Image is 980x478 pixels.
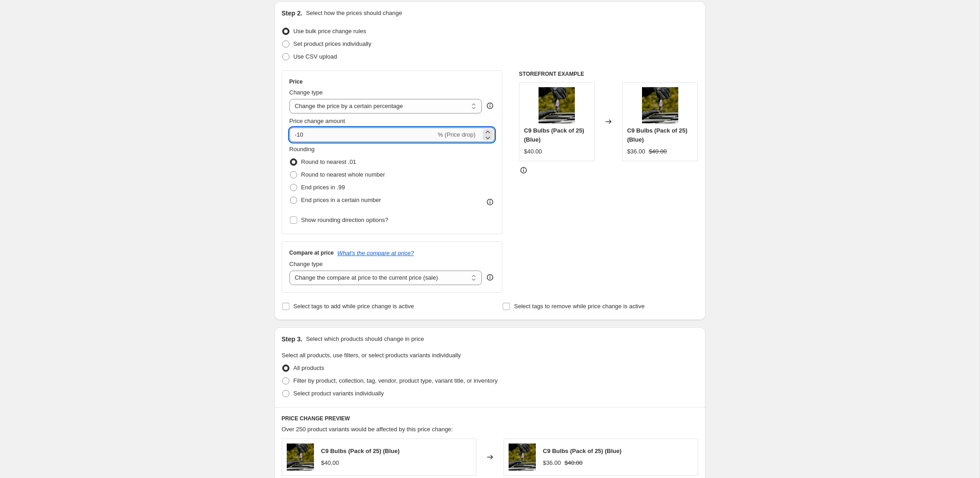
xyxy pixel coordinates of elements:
h6: STOREFRONT EXAMPLE [519,70,698,78]
span: Filter by product, collection, tag, vendor, product type, variant title, or inventory [294,377,498,384]
span: C9 Bulbs (Pack of 25) (Blue) [524,127,584,143]
h2: Step 3. [282,335,303,344]
div: help [485,273,495,282]
span: C9 Bulbs (Pack of 25) (Blue) [321,448,400,454]
span: Round to nearest whole number [301,171,385,178]
h3: Price [289,78,303,85]
p: Select which products should change in price [306,335,424,344]
span: Round to nearest .01 [301,158,356,165]
span: C9 Bulbs (Pack of 25) (Blue) [627,127,687,143]
img: BSL-HOLIDAY_08A3231_80x.png [509,444,536,471]
h2: Step 2. [282,9,303,18]
button: What's the compare at price? [338,250,414,256]
div: $36.00 [543,458,561,468]
span: Change type [289,261,323,267]
img: BSL-HOLIDAY_08A3231_80x.png [287,444,314,471]
span: Use bulk price change rules [294,28,366,34]
span: Rounding [289,146,315,153]
div: help [485,101,495,110]
span: Select product variants individually [294,390,384,397]
span: All products [294,365,324,371]
img: BSL-HOLIDAY_08A3231_80x.png [642,87,678,123]
span: Show rounding direction options? [301,217,388,223]
div: $40.00 [524,147,542,156]
div: $40.00 [321,458,339,468]
span: % (Price drop) [438,131,475,138]
img: BSL-HOLIDAY_08A3231_80x.png [539,87,575,123]
span: Select tags to add while price change is active [294,303,414,310]
span: End prices in .99 [301,184,345,191]
span: C9 Bulbs (Pack of 25) (Blue) [543,448,622,454]
strike: $40.00 [564,458,583,468]
div: $36.00 [627,147,645,156]
h3: Compare at price [289,249,334,256]
span: Select tags to remove while price change is active [514,303,645,310]
span: Set product prices individually [294,40,372,47]
strike: $40.00 [649,147,667,156]
h6: PRICE CHANGE PREVIEW [282,415,698,422]
span: Change type [289,89,323,96]
span: Price change amount [289,118,345,124]
input: -15 [289,128,436,142]
p: Select how the prices should change [306,9,402,18]
span: Over 250 product variants would be affected by this price change: [282,426,453,433]
span: Use CSV upload [294,53,337,60]
span: End prices in a certain number [301,197,381,203]
span: Select all products, use filters, or select products variants individually [282,352,461,359]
